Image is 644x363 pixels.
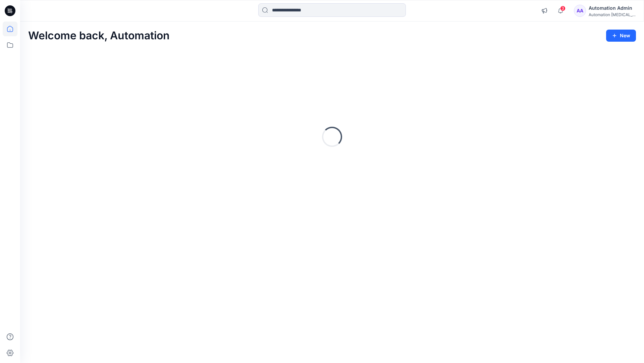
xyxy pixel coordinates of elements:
[606,30,636,42] button: New
[589,12,636,17] div: Automation [MEDICAL_DATA]...
[574,5,586,17] div: AA
[28,30,170,42] h2: Welcome back, Automation
[560,6,566,11] span: 3
[589,4,636,12] div: Automation Admin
